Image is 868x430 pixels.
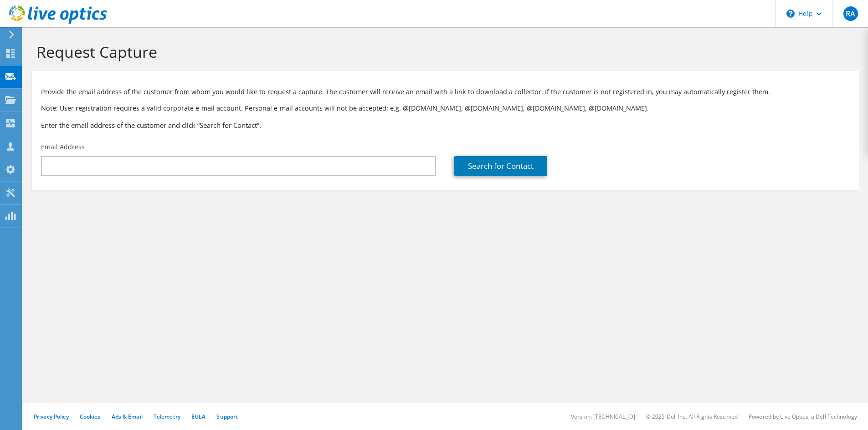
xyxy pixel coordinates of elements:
h1: Request Capture [36,42,850,61]
a: Ads & Email [112,413,143,420]
label: Email Address [41,142,85,152]
a: Cookies [80,413,101,420]
li: Powered by Live Optics, a Dell Technology [749,413,857,420]
a: Privacy Policy [34,413,69,420]
a: Telemetry [154,413,180,420]
p: Note: User registration requires a valid corporate e-mail account. Personal e-mail accounts will ... [41,103,850,113]
p: Provide the email address of the customer from whom you would like to request a capture. The cust... [41,87,850,97]
li: © 2025 Dell Inc. All Rights Reserved [646,413,738,420]
a: EULA [191,413,205,420]
a: Support [216,413,238,420]
a: Search for Contact [454,156,547,176]
span: RA [843,6,858,21]
li: Version: [TECHNICAL_ID] [571,413,635,420]
h3: Enter the email address of the customer and click “Search for Contact”. [41,120,850,130]
svg: \n [786,10,795,18]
